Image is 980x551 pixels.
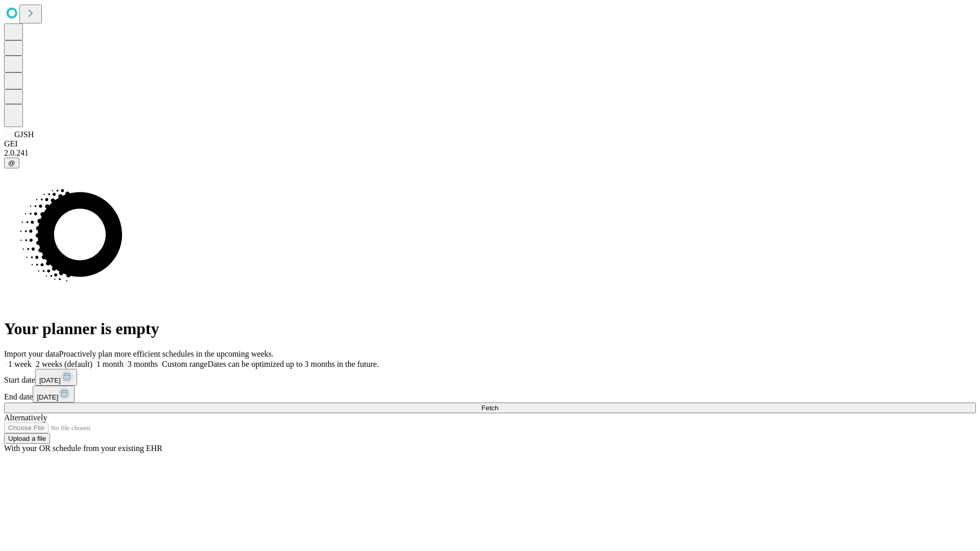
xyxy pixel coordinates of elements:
span: 2 weeks (default) [36,360,92,368]
span: 3 months [128,360,158,368]
button: [DATE] [35,369,77,386]
button: @ [4,158,19,168]
div: End date [4,386,976,403]
span: Import your data [4,349,59,358]
h1: Your planner is empty [4,319,976,338]
button: Upload a file [4,433,50,444]
span: Alternatively [4,413,47,422]
button: Fetch [4,403,976,413]
span: Dates can be optimized up to 3 months in the future. [208,360,379,368]
div: GEI [4,139,976,148]
span: @ [8,159,15,167]
span: [DATE] [37,393,58,401]
span: Proactively plan more efficient schedules in the upcoming weeks. [59,349,274,358]
span: GJSH [14,130,34,139]
span: 1 week [8,360,32,368]
span: [DATE] [39,377,61,384]
div: 2.0.241 [4,148,976,158]
button: [DATE] [33,386,75,403]
span: Custom range [162,360,207,368]
span: 1 month [96,360,124,368]
span: Fetch [481,404,498,412]
div: Start date [4,369,976,386]
span: With your OR schedule from your existing EHR [4,444,162,453]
